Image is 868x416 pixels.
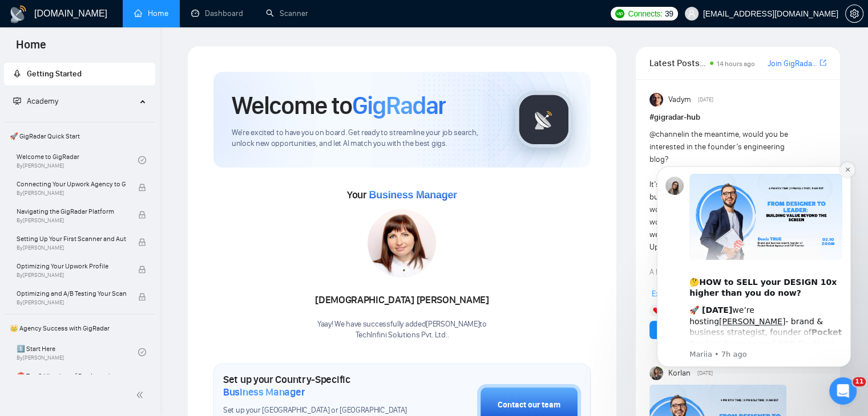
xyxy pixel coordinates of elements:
h1: Set up your Country-Specific [223,373,420,398]
div: Contact our team [498,399,560,411]
span: By [PERSON_NAME] [17,272,126,279]
h1: Welcome to [232,90,446,121]
a: homeHome [134,9,168,18]
span: user [688,10,696,18]
span: We're excited to have you on board. Get ready to streamline your job search, unlock new opportuni... [232,128,497,149]
div: Yaay! We have successfully added [PERSON_NAME] to [315,319,488,341]
span: Your [347,189,457,201]
span: lock [138,266,146,274]
span: Latest Posts from the GigRadar Community [649,56,706,70]
span: By [PERSON_NAME] [17,299,126,306]
img: logo [9,5,27,23]
span: By [PERSON_NAME] [17,244,126,251]
span: By [PERSON_NAME] [17,190,126,197]
span: Connecting Your Upwork Agency to GigRadar [17,178,126,190]
span: double-left [136,389,147,401]
span: Getting Started [27,69,82,79]
img: upwork-logo.png [615,9,624,18]
span: lock [138,211,146,219]
span: setting [846,9,863,18]
a: export [819,58,826,68]
span: Connects: [628,7,662,20]
span: check-circle [138,156,146,164]
a: Join GigRadar Slack Community [768,58,817,70]
a: 1️⃣ Start HereBy[PERSON_NAME] [17,340,138,365]
span: 39 [665,7,673,20]
span: lock [138,183,146,191]
span: 11 [853,377,866,386]
img: 1717011496085-22.jpg [368,209,436,278]
span: By [PERSON_NAME] [17,217,126,224]
span: Navigating the GigRadar Platform [17,206,126,217]
span: ⛔ Top 3 Mistakes of Pro Agencies [17,370,126,382]
li: Getting Started [4,63,155,85]
span: 14 hours ago [717,60,755,68]
iframe: Intercom live chat [829,377,857,405]
span: Academy [27,96,58,106]
a: dashboardDashboard [191,9,243,18]
span: lock [138,238,146,246]
span: Business Manager [369,189,457,201]
span: fund-projection-screen [13,97,21,105]
span: 🚀 GigRadar Quick Start [5,125,154,148]
a: searchScanner [266,9,308,18]
span: export [819,58,826,67]
button: setting [845,5,863,23]
span: Home [7,36,55,60]
img: gigradar-logo.png [515,91,572,148]
iframe: Intercom notifications message [640,156,868,374]
p: TechInfini Solutions Pvt. Ltd. . [315,330,488,341]
div: [DEMOGRAPHIC_DATA] [PERSON_NAME] [315,291,488,310]
span: Optimizing and A/B Testing Your Scanner for Better Results [17,288,126,299]
span: rocket [13,70,21,78]
span: lock [138,293,146,301]
span: Optimizing Your Upwork Profile [17,260,126,272]
span: Vadym [668,93,691,106]
span: 👑 Agency Success with GigRadar [5,317,154,340]
span: check-circle [138,348,146,356]
span: @channel [649,129,683,139]
span: Business Manager [223,386,305,398]
span: [DATE] [698,95,713,105]
a: setting [845,9,863,18]
span: Academy [13,96,58,106]
img: Vadym [649,93,663,107]
span: Setting Up Your First Scanner and Auto-Bidder [17,233,126,244]
span: GigRadar [352,90,446,121]
a: Welcome to GigRadarBy[PERSON_NAME] [17,148,138,173]
h1: # gigradar-hub [649,111,826,124]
